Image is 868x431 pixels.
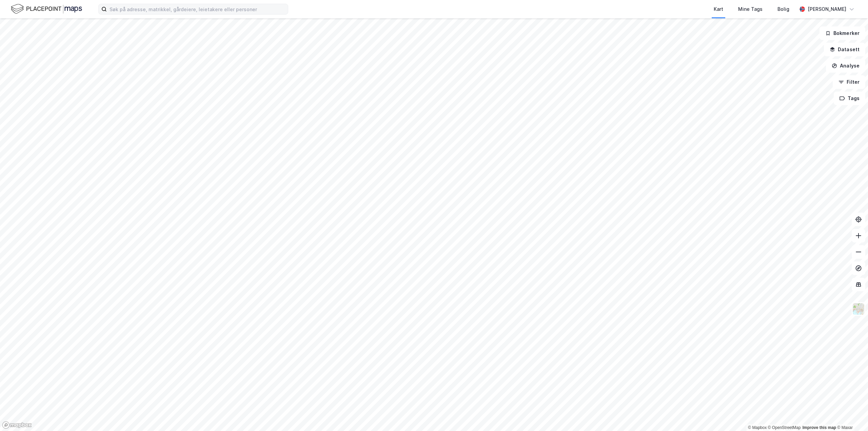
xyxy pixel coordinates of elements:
a: OpenStreetMap [768,425,801,430]
img: Z [852,302,865,315]
iframe: Chat Widget [834,398,868,431]
img: logo.f888ab2527a4732fd821a326f86c7f29.svg [11,3,82,15]
a: Mapbox [748,425,767,430]
input: Søk på adresse, matrikkel, gårdeiere, leietakere eller personer [107,4,288,14]
a: Mapbox homepage [2,421,32,429]
div: Mine Tags [738,5,763,13]
button: Datasett [824,43,865,56]
button: Filter [833,75,865,89]
button: Bokmerker [820,26,865,40]
div: Kart [714,5,723,13]
button: Tags [834,92,865,105]
div: [PERSON_NAME] [808,5,846,13]
a: Improve this map [803,425,836,430]
button: Analyse [826,59,865,73]
div: Bolig [777,5,789,13]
